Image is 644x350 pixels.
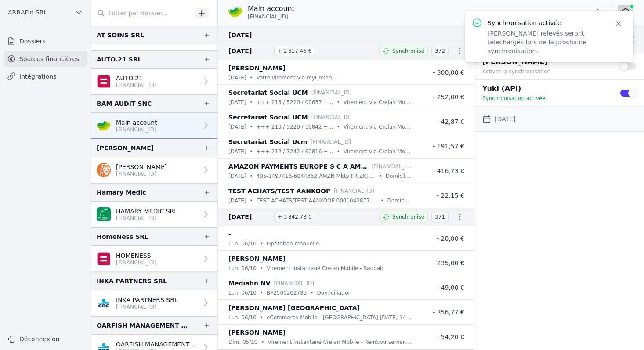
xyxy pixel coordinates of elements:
[116,207,177,216] p: HAMARY MEDIC SRL
[116,259,156,266] p: [FINANCIAL_ID]
[344,147,412,156] p: Virement via Crelan Mobile
[228,87,308,98] p: Secretariat Social UCM
[268,338,412,346] p: Virement instantané Crelan Mobile - Remboursement takeaway colegue
[433,69,464,76] span: - 300,00 €
[344,123,412,131] p: Virement via Crelan Mobile
[431,212,449,222] span: 371
[482,67,609,76] p: Activer la synchronisation
[488,18,604,27] p: Synchronisation activée
[91,157,217,183] a: [PERSON_NAME] [FINANCIAL_ID]
[97,276,167,286] div: INKA PARTNERS SRL
[228,123,246,131] p: [DATE]
[228,73,246,82] p: [DATE]
[228,229,231,239] p: -
[250,147,253,156] div: •
[228,212,271,222] span: [DATE]
[97,143,154,153] div: [PERSON_NAME]
[116,118,157,127] p: Main account
[116,126,157,133] p: [FINANCIAL_ID]
[228,253,286,264] p: [PERSON_NAME]
[433,167,464,174] span: - 416,73 €
[91,5,192,21] input: Filtrer par dossier...
[97,30,144,40] div: AT SOINS SRL
[392,213,424,220] span: Synchronisé
[91,202,217,227] a: HAMARY MEDIC SRL [FINANCIAL_ID]
[97,187,146,198] div: Hamary Medic
[250,98,253,107] div: •
[433,94,464,101] span: - 252,00 €
[250,73,253,82] div: •
[91,113,217,139] a: Main account [FINANCIAL_ID]
[97,320,189,331] div: OARFISH MANAGEMENT SRL
[437,333,464,340] span: - 54,20 €
[228,303,360,313] p: [PERSON_NAME] [GEOGRAPHIC_DATA]
[257,123,333,131] p: +++ 213 / 5220 / 10842 +++
[116,162,167,171] p: [PERSON_NAME]
[386,172,412,180] p: Domiciliation
[250,196,253,205] div: •
[387,196,412,205] p: Domiciliation
[379,172,382,180] div: •
[257,147,333,156] p: +++ 212 / 7242 / 60816 +++
[228,313,257,322] p: lun. 06/10
[228,137,307,147] p: Secretariat Social Ucm
[437,118,464,125] span: - 42,87 €
[257,73,336,82] p: Votre virement via myCrelan -
[97,163,111,177] img: ing.png
[250,172,253,180] div: •
[97,296,111,310] img: CBC_CREGBEBB.png
[267,264,384,273] p: Virement instantané Crelan Mobile - Baobab
[228,186,330,196] p: TEST ACHATS/TEST AANKOOP
[267,289,307,297] p: BF2500202783
[228,264,257,273] p: lun. 06/10
[337,123,340,131] div: •
[250,123,253,131] div: •
[228,5,242,19] img: crelan.png
[310,289,313,297] div: •
[4,69,87,84] a: Intégrations
[116,251,156,260] p: HOMENESS
[228,338,257,346] p: dim. 05/10
[228,278,270,289] p: Mediafin NV
[116,215,177,222] p: [FINANCIAL_ID]
[228,161,369,172] p: AMAZON PAYMENTS EUROPE S C A AMAZ
[311,113,352,122] p: [FINANCIAL_ID]
[334,187,374,195] p: [FINANCIAL_ID]
[228,112,308,123] p: Secretariat Social UCM
[337,98,340,107] div: •
[274,212,315,222] span: + 3 842,78 €
[97,207,111,221] img: BNP_BE_BUSINESS_GEBABEBB.png
[228,147,246,156] p: [DATE]
[228,196,246,205] p: [DATE]
[97,74,111,88] img: belfius.png
[392,47,424,54] span: Synchronisé
[433,143,464,150] span: - 191,57 €
[97,231,148,242] div: HomeNess SRL
[267,239,322,248] p: Opération manuelle -
[337,147,340,156] div: •
[257,196,377,205] p: TEST ACHATS/TEST AANKOOP 000104287721 [DATE] Test Achats
[431,46,449,56] span: 372
[228,289,257,297] p: lun. 06/10
[91,246,217,272] a: HOMENESS [FINANCIAL_ID]
[433,309,464,316] span: - 356,77 €
[260,264,263,273] div: •
[116,170,167,177] p: [FINANCIAL_ID]
[437,284,464,291] span: - 49,00 €
[4,5,87,19] button: ARBAFid SRL
[91,69,217,94] a: AUTO.21 [FINANCIAL_ID]
[248,4,295,14] p: Main account
[228,63,286,73] p: [PERSON_NAME]
[228,239,257,248] p: lun. 06/10
[116,340,198,349] p: OARFISH MANAGEMENT SRL
[228,98,246,107] p: [DATE]
[372,162,412,171] p: [FINANCIAL_ID]
[228,172,246,180] p: [DATE]
[228,327,286,338] p: [PERSON_NAME]
[433,260,464,267] span: - 235,00 €
[311,88,352,97] p: [FINANCIAL_ID]
[116,296,178,304] p: INKA PARTNERS SRL
[437,235,464,242] span: - 20,00 €
[97,98,152,109] div: BAM AUDIT SNC
[267,313,412,322] p: eCommerce Mobile - [GEOGRAPHIC_DATA] [DATE] 14:23 [GEOGRAPHIC_DATA]-S 494099******8837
